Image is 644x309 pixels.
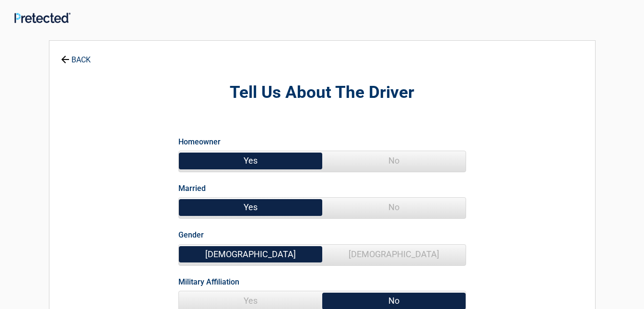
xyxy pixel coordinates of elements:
[322,151,466,170] span: No
[178,228,204,241] label: Gender
[178,182,206,195] label: Married
[59,47,93,64] a: BACK
[179,245,322,264] span: [DEMOGRAPHIC_DATA]
[322,245,466,264] span: [DEMOGRAPHIC_DATA]
[178,135,221,148] label: Homeowner
[179,151,322,170] span: Yes
[14,12,70,23] img: Main Logo
[322,198,466,217] span: No
[179,198,322,217] span: Yes
[102,82,542,104] h2: Tell Us About The Driver
[178,275,239,288] label: Military Affiliation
